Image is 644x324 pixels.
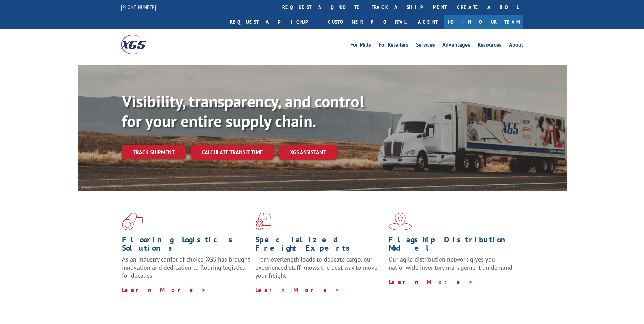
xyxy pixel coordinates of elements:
a: Advantages [442,42,470,50]
h1: Specialized Freight Experts [255,236,384,255]
a: Learn More > [255,286,340,294]
a: For Mills [350,42,371,50]
img: xgs-icon-flagship-distribution-model-red [389,213,412,230]
span: As an industry carrier of choice, XGS has brought innovation and dedication to flooring logistics... [122,255,250,280]
img: xgs-icon-total-supply-chain-intelligence-red [122,213,143,230]
a: Resources [478,42,501,50]
a: About [509,42,523,50]
a: Learn More > [389,278,473,286]
a: Services [416,42,435,50]
a: Track shipment [122,145,186,159]
b: Visibility, transparency, and control for your entire supply chain. [122,91,364,131]
a: Customer Portal [323,15,411,29]
span: Our agile distribution network gives you nationwide inventory management on demand. [389,255,514,271]
a: Calculate transit time [191,145,274,160]
a: Request a pickup [225,15,323,29]
h1: Flagship Distribution Model [389,236,517,255]
a: Agent [411,15,444,29]
a: XGS ASSISTANT [279,145,337,160]
a: [PHONE_NUMBER] [121,4,156,11]
a: Join Our Team [444,15,523,29]
h1: Flooring Logistics Solutions [122,236,250,255]
a: For Retailers [379,42,408,50]
a: Learn More > [122,286,206,294]
img: xgs-icon-focused-on-flooring-red [255,213,271,230]
p: From overlength loads to delicate cargo, our experienced staff knows the best way to move your fr... [255,255,384,286]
